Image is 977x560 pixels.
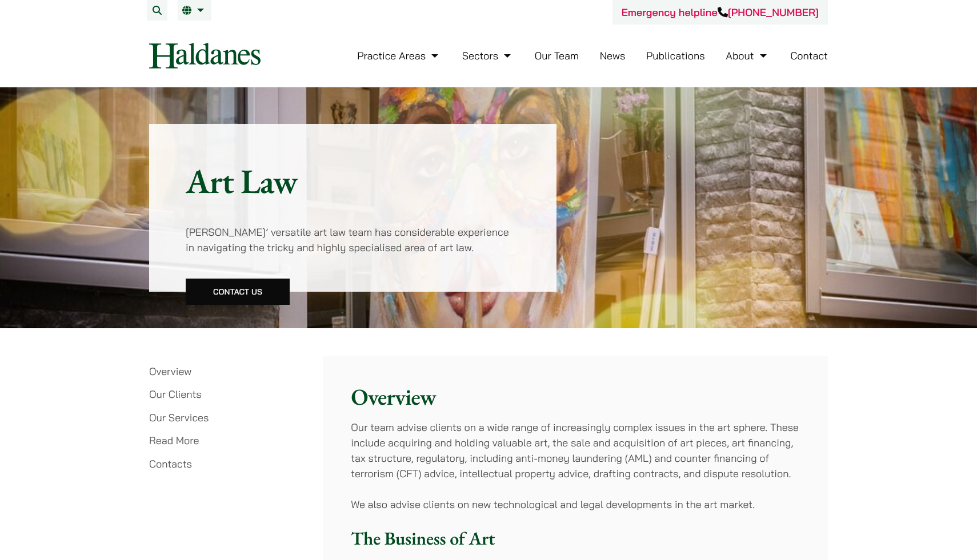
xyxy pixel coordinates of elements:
[351,497,800,512] p: We also advise clients on new technological and legal developments in the art market.
[600,49,626,62] a: News
[462,49,514,62] a: Sectors
[726,49,769,62] a: About
[535,49,579,62] a: Our Team
[790,49,828,62] a: Contact
[149,457,192,470] a: Contacts
[149,43,261,69] img: Logo of Haldanes
[351,420,800,481] p: Our team advise clients on a wide range of increasingly complex issues in the art sphere. These i...
[149,388,202,401] a: Our Clients
[622,6,819,19] a: Emergency helpline[PHONE_NUMBER]
[149,411,209,424] a: Our Services
[646,49,705,62] a: Publications
[186,279,290,305] a: Contact Us
[357,49,441,62] a: Practice Areas
[186,160,520,202] h1: Art Law
[182,6,207,15] a: EN
[351,527,800,549] h3: The Business of Art
[149,434,199,447] a: Read More
[149,365,191,378] a: Overview
[351,383,800,410] h2: Overview
[186,224,520,255] p: [PERSON_NAME]’ versatile art law team has considerable experience in navigating the tricky and hi...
